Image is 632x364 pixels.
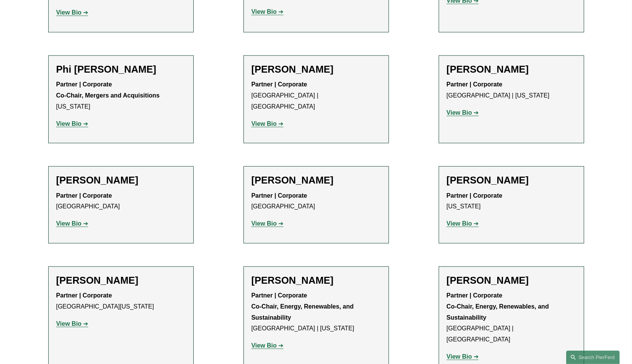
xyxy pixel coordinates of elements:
[447,109,472,116] strong: View Bio
[447,81,503,88] strong: Partner | Corporate
[251,342,277,349] strong: View Bio
[56,292,112,299] strong: Partner | Corporate
[251,81,307,88] strong: Partner | Corporate
[56,92,160,99] strong: Co-Chair, Mergers and Acquisitions
[447,303,551,321] strong: Co-Chair, Energy, Renewables, and Sustainability
[447,292,503,299] strong: Partner | Corporate
[251,190,381,213] p: [GEOGRAPHIC_DATA]
[56,220,82,227] strong: View Bio
[56,120,82,127] strong: View Bio
[56,63,186,75] h2: Phi [PERSON_NAME]
[447,190,576,213] p: [US_STATE]
[447,290,576,345] p: [GEOGRAPHIC_DATA] | [GEOGRAPHIC_DATA]
[56,9,82,16] strong: View Bio
[447,220,472,227] strong: View Bio
[56,9,88,16] a: View Bio
[447,275,576,286] h2: [PERSON_NAME]
[251,275,381,286] h2: [PERSON_NAME]
[447,63,576,75] h2: [PERSON_NAME]
[251,192,307,199] strong: Partner | Corporate
[447,220,479,227] a: View Bio
[251,8,277,15] strong: View Bio
[56,192,112,199] strong: Partner | Corporate
[251,303,356,321] strong: Co-Chair, Energy, Renewables, and Sustainability
[56,220,88,227] a: View Bio
[447,79,576,101] p: [GEOGRAPHIC_DATA] | [US_STATE]
[251,120,284,127] a: View Bio
[251,342,284,349] a: View Bio
[251,63,381,75] h2: [PERSON_NAME]
[447,353,472,360] strong: View Bio
[56,174,186,186] h2: [PERSON_NAME]
[251,174,381,186] h2: [PERSON_NAME]
[447,109,479,116] a: View Bio
[251,290,381,334] p: [GEOGRAPHIC_DATA] | [US_STATE]
[56,320,82,327] strong: View Bio
[251,220,277,227] strong: View Bio
[56,79,186,112] p: [US_STATE]
[56,320,88,327] a: View Bio
[56,190,186,213] p: [GEOGRAPHIC_DATA]
[447,353,479,360] a: View Bio
[447,174,576,186] h2: [PERSON_NAME]
[56,290,186,312] p: [GEOGRAPHIC_DATA][US_STATE]
[56,275,186,286] h2: [PERSON_NAME]
[251,120,277,127] strong: View Bio
[56,81,112,88] strong: Partner | Corporate
[566,351,620,364] a: Search this site
[56,120,88,127] a: View Bio
[251,8,284,15] a: View Bio
[251,292,307,299] strong: Partner | Corporate
[251,79,381,112] p: [GEOGRAPHIC_DATA] | [GEOGRAPHIC_DATA]
[447,192,503,199] strong: Partner | Corporate
[251,220,284,227] a: View Bio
